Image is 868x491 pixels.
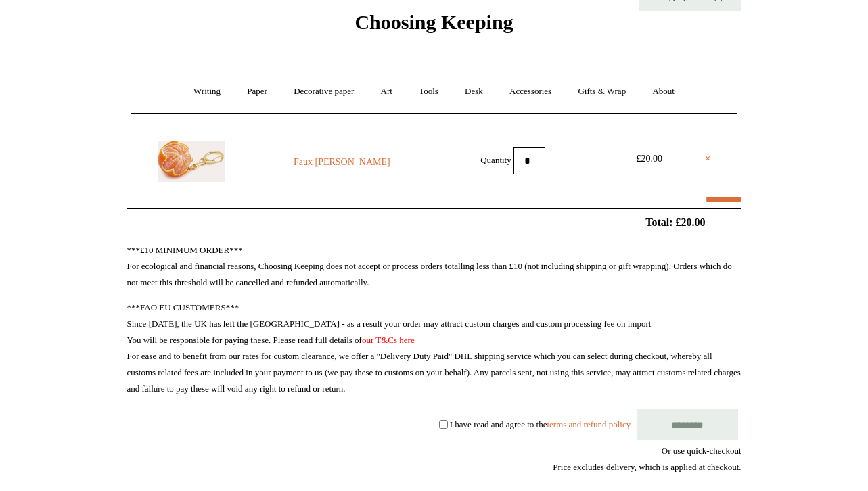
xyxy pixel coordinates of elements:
div: Price excludes delivery, which is applied at checkout. [127,459,741,475]
a: Choosing Keeping [355,22,513,31]
a: Paper [235,74,279,110]
a: Faux [PERSON_NAME] [250,154,434,170]
a: terms and refund policy [547,419,631,429]
a: Desk [453,74,495,110]
p: ***FAO EU CUSTOMERS*** Since [DATE], the UK has left the [GEOGRAPHIC_DATA] - as a result your ord... [127,300,741,397]
a: Tools [407,74,451,110]
span: Choosing Keeping [355,11,513,33]
a: About [640,74,687,110]
a: × [705,151,710,167]
a: Art [369,74,405,110]
a: Gifts & Wrap [566,74,638,110]
label: Quantity [480,154,511,164]
div: £20.00 [619,151,680,167]
img: Faux Clementine Keyring [158,141,225,182]
h2: Total: £20.00 [96,216,773,229]
a: Decorative paper [281,74,366,110]
a: our T&Cs here [362,335,415,345]
p: ***£10 MINIMUM ORDER*** For ecological and financial reasons, Choosing Keeping does not accept or... [127,242,741,291]
a: Writing [181,74,233,110]
a: Accessories [497,74,564,110]
div: Or use quick-checkout [127,443,741,475]
label: I have read and agree to the [450,419,631,429]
